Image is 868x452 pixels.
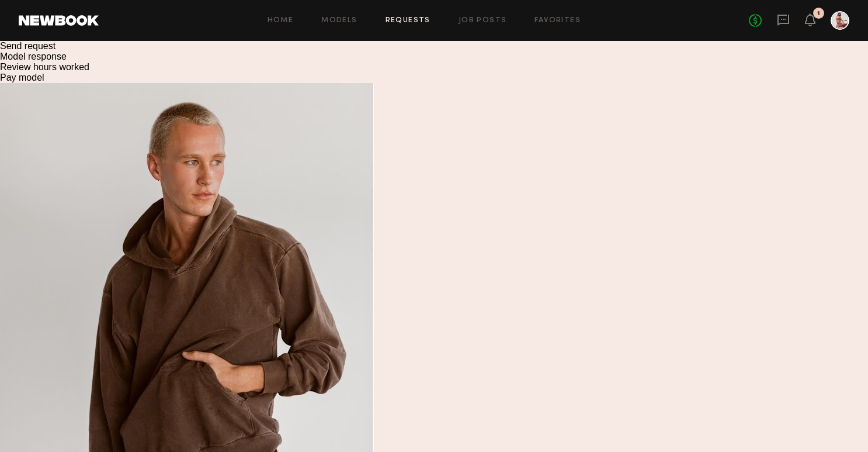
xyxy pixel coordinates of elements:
[321,17,357,25] a: Models
[386,17,430,25] a: Requests
[534,17,581,25] a: Favorites
[268,17,294,25] a: Home
[459,17,507,25] a: Job Posts
[817,11,820,17] div: 1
